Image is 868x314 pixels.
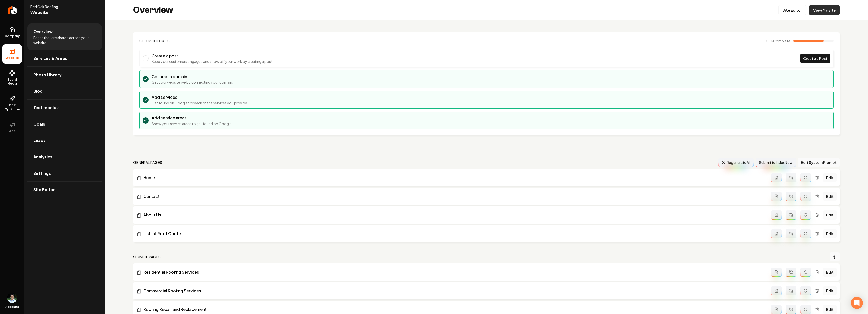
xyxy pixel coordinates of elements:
[152,121,233,126] p: Show your service areas to get found on Google.
[798,158,840,167] button: Edit System Prompt
[823,286,837,295] a: Edit
[823,173,837,182] a: Edit
[8,6,17,14] img: Rebolt Logo
[136,288,771,294] a: Commercial Roofing Services
[823,210,837,220] a: Edit
[33,170,51,176] span: Settings
[27,67,102,83] a: Photo Library
[27,50,102,66] a: Services & Areas
[136,193,771,199] a: Contact
[803,56,827,61] span: Create a Post
[851,297,863,309] div: Open Intercom Messenger
[27,83,102,99] a: Blog
[771,173,782,182] button: Add admin page prompt
[823,268,837,277] a: Edit
[2,22,22,42] a: Company
[27,182,102,198] a: Site Editor
[7,129,17,133] span: Ads
[823,229,837,238] a: Edit
[33,121,45,127] span: Goals
[139,39,151,43] span: Setup
[152,115,233,121] h3: Add service areas
[152,59,274,64] p: Keep your customers engaged and show off your work by creating a post.
[771,210,782,220] button: Add admin page prompt
[33,35,96,45] span: Pages that are shared across your website.
[33,72,62,78] span: Photo Library
[771,305,782,314] button: Add admin page prompt
[765,38,790,43] span: 75 %
[7,293,17,303] button: Open user button
[2,92,22,115] a: GBP Optimizer
[800,54,830,63] a: Create a Post
[33,105,60,111] span: Testimonials
[136,175,771,181] a: Home
[27,116,102,132] a: Goals
[771,268,782,277] button: Add admin page prompt
[27,165,102,181] a: Settings
[27,132,102,149] a: Leads
[33,29,53,35] span: Overview
[152,80,233,85] p: Get your website live by connecting your domain.
[33,55,67,61] span: Services & Areas
[823,305,837,314] a: Edit
[823,192,837,201] a: Edit
[136,231,771,237] a: Instant Roof Quote
[778,5,806,15] a: Site Editor
[27,100,102,116] a: Testimonials
[771,229,782,238] button: Add admin page prompt
[718,158,754,167] button: Regenerate All
[152,100,248,105] p: Get found on Google for each of the services you provide.
[136,306,771,312] a: Roofing Repair and Replacement
[33,154,52,160] span: Analytics
[773,39,790,43] span: Complete
[33,88,43,94] span: Blog
[30,9,87,16] span: Website
[33,137,46,143] span: Leads
[3,34,22,38] span: Company
[7,293,17,303] img: Arwin Rahmatpanah
[133,160,162,165] h2: general pages
[152,74,233,80] h3: Connect a domain
[133,254,161,259] h2: Service Pages
[27,149,102,165] a: Analytics
[771,192,782,201] button: Add admin page prompt
[756,158,796,167] button: Submit to IndexNow
[771,286,782,295] button: Add admin page prompt
[33,187,55,193] span: Site Editor
[136,212,771,218] a: About Us
[30,4,87,9] span: Red Oak Roofing
[2,103,22,111] span: GBP Optimizer
[5,305,19,309] span: Account
[4,56,21,60] span: Website
[133,5,173,15] h2: Overview
[2,117,22,137] button: Ads
[136,269,771,275] a: Residential Roofing Services
[2,78,22,86] span: Social Media
[809,5,840,15] a: View My Site
[2,66,22,90] a: Social Media
[152,94,248,100] h3: Add services
[139,38,172,43] h2: Checklist
[152,53,274,59] h3: Create a post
